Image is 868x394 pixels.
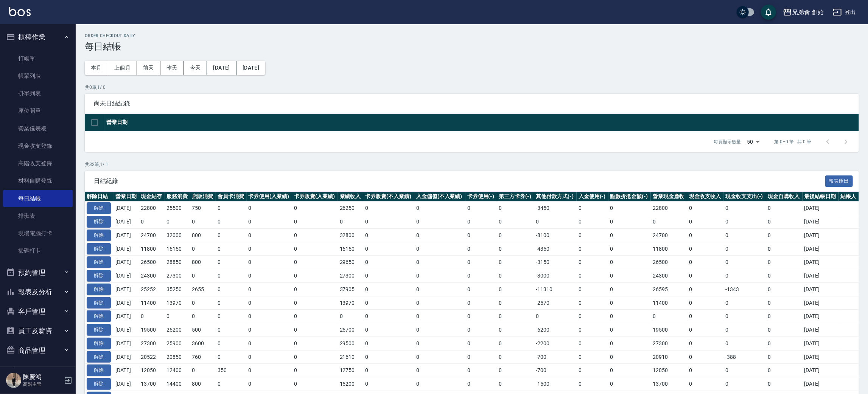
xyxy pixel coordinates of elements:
a: 掃碼打卡 [3,242,73,259]
td: 0 [363,310,414,323]
th: 店販消費 [190,192,215,202]
td: 0 [190,215,215,229]
td: 0 [497,202,534,215]
td: 13970 [338,296,363,310]
td: 0 [190,310,215,323]
td: 0 [465,323,497,337]
button: 櫃檯作業 [3,27,73,47]
td: 27300 [338,269,363,283]
td: 0 [247,215,292,229]
button: 解除 [87,324,111,336]
td: 0 [723,269,766,283]
td: 0 [363,242,414,256]
td: 0 [414,337,465,350]
button: 本月 [85,61,108,75]
img: Logo [9,7,31,16]
a: 排班表 [3,207,73,225]
td: 25200 [165,323,190,337]
td: 0 [465,337,497,350]
td: [DATE] [114,202,139,215]
td: -1343 [723,282,766,296]
td: 0 [497,215,534,229]
td: 0 [465,282,497,296]
td: 0 [577,310,608,323]
td: 0 [687,337,723,350]
td: 11400 [651,296,687,310]
td: 0 [363,269,414,283]
th: 其他付款方式(-) [534,192,577,202]
th: 營業現金應收 [651,192,687,202]
td: 0 [216,323,247,337]
td: 0 [165,215,190,229]
td: [DATE] [803,282,839,296]
td: 11800 [139,242,164,256]
td: 0 [497,256,534,269]
th: 卡券販賣(入業績) [292,192,338,202]
a: 材料自購登錄 [3,172,73,189]
td: 26500 [139,256,164,269]
span: 尚未日結紀錄 [94,100,850,107]
th: 解除日結 [85,192,114,202]
td: 0 [247,310,292,323]
td: 0 [497,323,534,337]
td: 27300 [651,337,687,350]
td: 0 [608,282,651,296]
td: 26595 [651,282,687,296]
td: 24300 [139,269,164,283]
td: 0 [577,296,608,310]
th: 現金結存 [139,192,164,202]
a: 高階收支登錄 [3,155,73,172]
td: 0 [497,282,534,296]
td: 0 [687,242,723,256]
td: 0 [216,337,247,350]
td: 0 [577,228,608,242]
td: 0 [723,323,766,337]
th: 現金收支支出(-) [723,192,766,202]
td: 0 [465,256,497,269]
td: 11800 [651,242,687,256]
p: 第 0–0 筆 共 0 筆 [775,138,811,145]
button: [DATE] [207,61,236,75]
button: 解除 [87,351,111,363]
button: 上個月 [108,61,137,75]
td: -6200 [534,323,577,337]
td: 0 [766,296,803,310]
td: 0 [687,310,723,323]
td: 0 [216,269,247,283]
p: 高階主管 [23,381,62,388]
td: 0 [497,310,534,323]
th: 營業日期 [104,114,859,132]
td: 0 [414,256,465,269]
td: 0 [577,269,608,283]
td: 0 [497,228,534,242]
td: 800 [190,256,215,269]
td: 800 [190,228,215,242]
td: 0 [216,202,247,215]
td: 0 [766,256,803,269]
td: 0 [363,337,414,350]
td: 0 [414,323,465,337]
td: [DATE] [114,269,139,283]
td: 0 [687,202,723,215]
td: -11310 [534,282,577,296]
button: 解除 [87,230,111,241]
button: 兄弟會 創始 [780,5,827,20]
td: 0 [338,310,363,323]
td: 0 [577,242,608,256]
td: 0 [216,256,247,269]
td: [DATE] [114,256,139,269]
span: 日結紀錄 [94,177,825,185]
button: 員工及薪資 [3,321,73,341]
p: 每頁顯示數量 [714,138,741,145]
td: 0 [414,215,465,229]
a: 報表匯出 [825,177,853,184]
th: 第三方卡券(-) [497,192,534,202]
td: 0 [577,282,608,296]
td: 0 [247,242,292,256]
td: 0 [577,202,608,215]
div: 兄弟會 創始 [792,8,824,17]
td: 0 [292,282,338,296]
td: 0 [247,323,292,337]
td: 0 [247,256,292,269]
td: 0 [292,323,338,337]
